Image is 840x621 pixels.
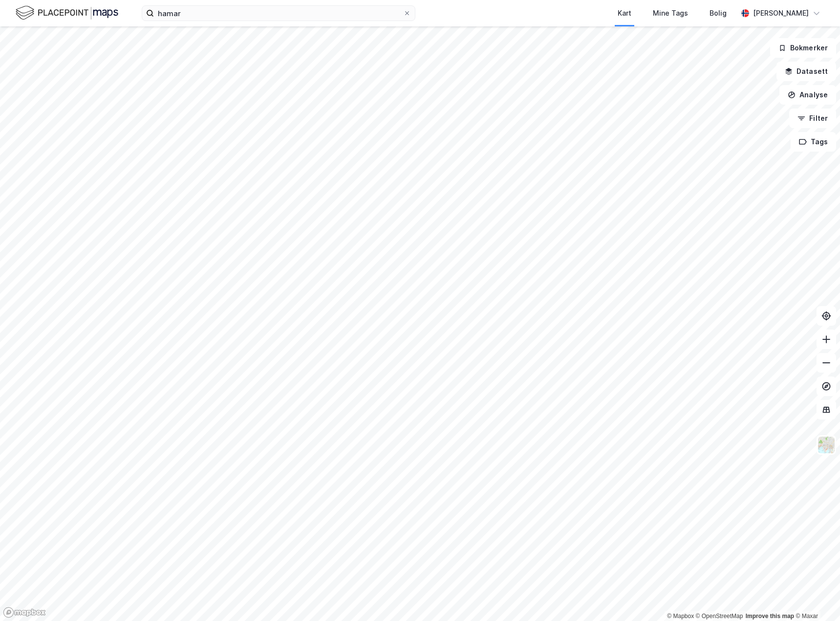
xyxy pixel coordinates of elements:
img: logo.f888ab2527a4732fd821a326f86c7f29.svg [16,4,118,22]
input: Søk på adresse, matrikkel, gårdeiere, leietakere eller personer [154,6,403,21]
button: Filter [789,109,836,128]
img: Z [817,436,836,454]
iframe: Chat Widget [791,574,840,621]
div: Bolig [710,7,727,19]
a: Mapbox homepage [3,607,46,618]
button: Bokmerker [770,38,836,58]
div: Kart [618,7,631,19]
div: Mine Tags [653,7,688,19]
a: Mapbox [667,613,694,620]
button: Tags [791,132,836,152]
a: OpenStreetMap [696,613,743,620]
a: Improve this map [746,613,794,620]
div: [PERSON_NAME] [753,7,809,19]
button: Datasett [776,62,836,81]
button: Analyse [779,85,836,105]
div: Kontrollprogram for chat [791,574,840,621]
